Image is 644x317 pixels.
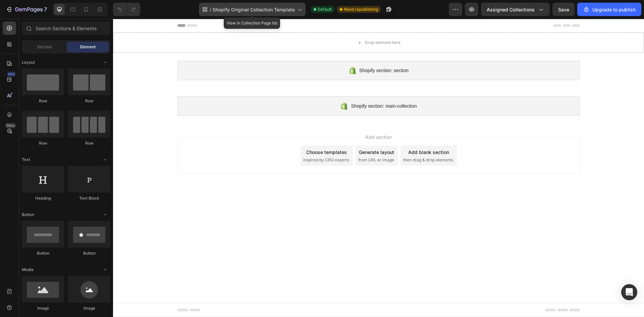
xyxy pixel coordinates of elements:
button: Assigned Collections [481,3,550,16]
span: Toggle open [100,154,110,165]
div: Open Intercom Messenger [621,284,637,300]
div: Row [68,140,110,146]
span: Shopify Original Collection Template [213,6,295,13]
span: Add section [250,115,281,122]
div: Generate layout [246,130,281,137]
span: inspired by CRO experts [190,138,236,144]
div: Image [22,305,64,311]
div: Text Block [68,195,110,201]
div: Row [68,98,110,104]
div: 450 [6,71,16,77]
div: Row [22,140,64,146]
input: Search Sections & Elements [22,21,110,35]
span: Toggle open [100,57,110,68]
div: Add blank section [295,130,336,137]
div: Button [22,250,64,256]
span: Text [22,157,30,163]
span: then drag & drop elements [290,138,340,144]
div: Drop element here [252,21,287,27]
iframe: Design area [113,19,644,317]
span: Shopify section: main-collection [238,83,304,91]
span: Need republishing [344,6,378,12]
div: Choose templates [193,130,234,137]
button: Save [552,3,575,16]
div: Button [68,250,110,256]
span: from URL or image [245,138,281,144]
div: Heading [22,195,64,201]
span: Toggle open [100,209,110,220]
span: Default [318,6,332,12]
button: Upgrade to publish [577,3,641,16]
span: Button [22,212,34,218]
span: Assigned Collections [487,6,535,13]
div: Beta [5,123,16,128]
p: 7 [44,5,47,13]
div: Upgrade to publish [583,6,636,13]
div: Undo/Redo [113,3,140,16]
span: Layout [22,59,35,65]
div: Image [68,305,110,311]
span: Toggle open [100,264,110,275]
span: Shopify section: section [246,48,296,56]
span: / [210,6,211,13]
button: 7 [3,3,50,16]
span: Save [558,7,569,12]
span: Media [22,267,34,273]
span: Element [80,44,96,50]
span: Section [37,44,52,50]
div: Row [22,98,64,104]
